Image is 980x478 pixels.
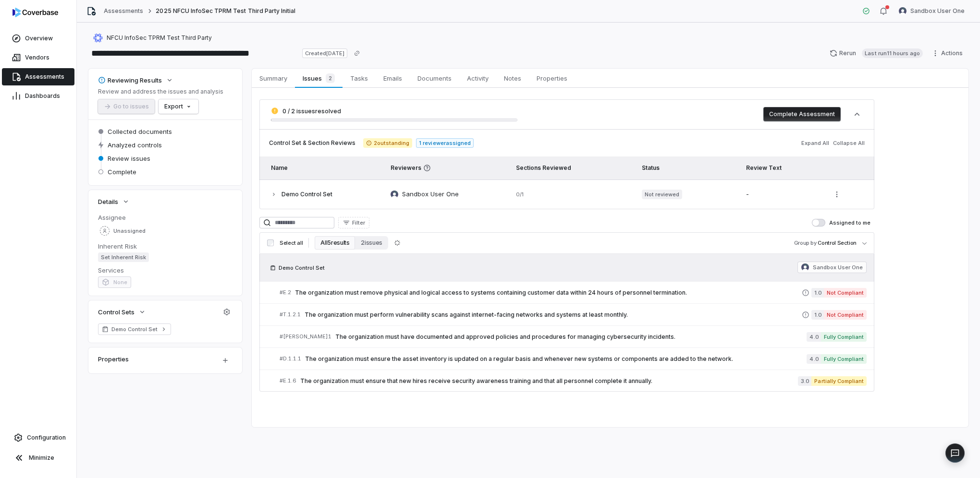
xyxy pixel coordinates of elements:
[25,92,60,100] span: Dashboards
[295,289,802,297] span: The organization must remove physical and logical access to systems containing customer data with...
[893,4,970,18] button: Sandbox User One avatarSandbox User One
[746,164,782,171] span: Review Text
[95,303,149,321] button: Control Sets
[108,141,162,149] span: Analyzed controls
[98,76,162,84] div: Reviewing Results
[763,107,841,121] button: Complete Assessment
[326,73,335,83] span: 2
[280,355,301,362] span: # D.1.1.1
[98,88,223,96] p: Review and address the issues and analysis
[98,213,233,222] dt: Assignee
[798,376,811,386] span: 3.0
[516,191,524,198] span: 0 / 1
[813,263,863,271] span: Sandbox User One
[812,219,825,227] button: Assigned to me
[391,164,504,172] span: Reviewers
[899,7,906,15] img: Sandbox User One avatar
[256,72,291,84] span: Summary
[315,236,355,250] button: All 5 results
[305,311,802,319] span: The organization must perform vulnerability scans against internet-facing networks and systems at...
[280,239,303,247] span: Select all
[363,138,412,148] span: 2 outstanding
[27,434,66,442] span: Configuration
[305,355,807,363] span: The organization must ensure the asset inventory is updated on a regular basis and whenever new s...
[4,429,73,446] a: Configuration
[280,333,331,340] span: # [PERSON_NAME]1
[95,72,176,89] button: Reviewing Results
[500,72,525,84] span: Notes
[25,35,53,42] span: Overview
[90,29,215,47] button: https://test.com/NFCU InfoSec TPRM Test Third Party
[414,72,455,84] span: Documents
[98,197,118,206] span: Details
[113,227,146,235] span: Unassigned
[299,72,338,85] span: Issues
[98,252,149,262] span: Set Inherent Risk
[2,68,74,85] a: Assessments
[380,72,406,84] span: Emails
[25,54,49,61] span: Vendors
[463,72,492,84] span: Activity
[12,8,58,17] img: logo-D7KZi-bG.svg
[107,34,212,42] span: NFCU InfoSec TPRM Test Third Party
[824,288,867,298] span: Not Compliant
[794,239,817,246] span: Group by
[929,46,968,60] button: Actions
[821,354,867,364] span: Fully Compliant
[279,264,325,272] span: Demo Control Set
[108,127,172,136] span: Collected documents
[98,308,135,316] span: Control Sets
[4,448,73,467] button: Minimize
[346,72,372,84] span: Tasks
[29,454,54,462] span: Minimize
[156,7,295,15] span: 2025 NFCU InfoSec TPRM Test Third Party Initial
[355,236,388,250] button: 2 issues
[516,164,571,171] span: Sections Reviewed
[348,45,366,62] button: Copy link
[642,190,682,199] span: Not reviewed
[95,193,133,210] button: Details
[642,164,660,171] span: Status
[111,325,158,333] span: Demo Control Set
[280,348,867,370] a: #D.1.1.1The organization must ensure the asset inventory is updated on a regular basis and whenev...
[25,73,64,81] span: Assessments
[807,354,821,364] span: 4.0
[402,190,459,199] span: Sandbox User One
[801,263,809,271] img: Sandbox User One avatar
[269,139,355,147] span: Control Set & Section Reviews
[824,310,867,320] span: Not Compliant
[811,310,824,320] span: 1.0
[280,289,291,296] span: # E.2
[352,219,365,227] span: Filter
[2,30,74,47] a: Overview
[98,323,171,335] a: Demo Control Set
[159,99,198,114] button: Export
[280,304,867,325] a: #T.1.2.1The organization must perform vulnerability scans against internet-facing networks and sy...
[108,154,150,163] span: Review issues
[267,239,274,246] input: Select all
[280,282,867,303] a: #E.2The organization must remove physical and logical access to systems containing customer data ...
[108,167,136,176] span: Complete
[811,288,824,298] span: 1.0
[98,242,233,251] dt: Inherent Risk
[98,266,233,275] dt: Services
[533,72,571,84] span: Properties
[811,376,867,386] span: Partially Compliant
[300,377,798,385] span: The organization must ensure that new hires receive security awareness training and that all pers...
[280,326,867,347] a: #[PERSON_NAME]1The organization must have documented and approved policies and procedures for man...
[335,333,807,341] span: The organization must have documented and approved policies and procedures for managing cybersecu...
[910,7,965,15] span: Sandbox User One
[812,219,870,227] label: Assigned to me
[280,377,296,384] span: # E.1.6
[807,332,821,342] span: 4.0
[280,370,867,392] a: #E.1.6The organization must ensure that new hires receive security awareness training and that al...
[2,49,74,66] a: Vendors
[862,48,923,58] span: Last run 11 hours ago
[271,164,288,171] span: Name
[416,138,474,148] span: 1 reviewer assigned
[746,191,818,198] div: -
[391,191,398,198] img: Sandbox User One avatar
[282,191,332,198] span: Demo Control Set
[280,311,301,318] span: # T.1.2.1
[104,7,143,15] a: Assessments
